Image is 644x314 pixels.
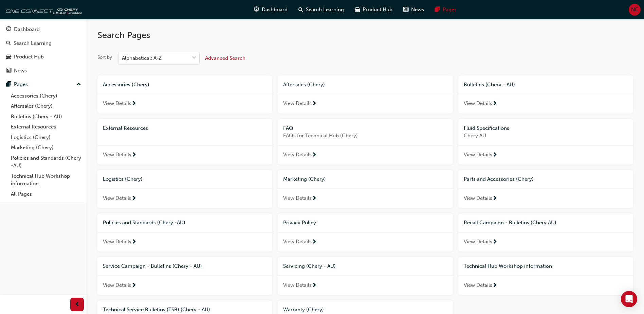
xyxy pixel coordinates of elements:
a: Marketing (Chery) [8,142,84,153]
span: View Details [103,151,131,159]
span: search-icon [6,40,11,47]
span: next-icon [492,101,497,107]
span: Technical Hub Workshop information [464,263,552,269]
span: prev-icon [75,300,80,309]
span: next-icon [492,283,497,289]
span: Servicing (Chery - AU) [283,263,336,269]
a: News [3,65,84,77]
span: Bulletins (Chery - AU) [464,82,515,88]
button: Pages [3,78,84,91]
div: Alphabetical: A-Z [122,54,162,62]
span: pages-icon [435,5,440,14]
span: Policies and Standards (Chery -AU) [103,220,185,226]
a: Product Hub [3,51,84,63]
div: Product Hub [14,53,44,61]
span: Technical Service Bulletins (TSB) (Chery - AU) [103,307,210,313]
span: Parts and Accessories (Chery) [464,176,534,182]
a: Aftersales (Chery)View Details [278,75,453,114]
div: Sort by [97,54,112,61]
span: View Details [464,151,492,159]
a: Parts and Accessories (Chery)View Details [458,170,633,208]
span: next-icon [131,239,136,245]
div: News [14,67,27,75]
a: Policies and Standards (Chery -AU) [8,153,84,171]
a: Fluid SpecificationsChery AUView Details [458,119,633,165]
span: car-icon [355,5,360,14]
span: next-icon [312,196,317,202]
span: next-icon [492,239,497,245]
span: Recall Campaign - Bulletins (Chery AU) [464,220,556,226]
a: Accessories (Chery) [8,91,84,101]
a: Marketing (Chery)View Details [278,170,453,208]
button: NC [629,4,641,16]
span: View Details [283,238,312,246]
span: NC [631,6,639,14]
span: pages-icon [6,82,11,88]
span: Fluid Specifications [464,125,509,131]
span: View Details [103,100,131,107]
span: View Details [283,100,312,107]
span: Advanced Search [205,55,245,61]
a: Policies and Standards (Chery -AU)View Details [97,213,272,251]
span: Service Campaign - Bulletins (Chery - AU) [103,263,202,269]
span: View Details [464,238,492,246]
div: Search Learning [14,39,52,47]
span: next-icon [312,283,317,289]
span: news-icon [6,68,11,74]
span: next-icon [131,152,136,158]
span: down-icon [192,54,197,63]
span: Product Hub [363,6,392,14]
span: next-icon [131,101,136,107]
div: Open Intercom Messenger [621,291,637,307]
span: next-icon [312,152,317,158]
a: Privacy PolicyView Details [278,213,453,251]
span: Marketing (Chery) [283,176,326,182]
span: FAQ [283,125,293,131]
span: next-icon [312,239,317,245]
a: FAQFAQs for Technical Hub (Chery)View Details [278,119,453,165]
span: View Details [464,281,492,289]
a: pages-iconPages [429,3,462,17]
span: car-icon [6,54,11,60]
div: Dashboard [14,25,40,33]
a: car-iconProduct Hub [349,3,398,17]
span: View Details [103,194,131,202]
a: Logistics (Chery) [8,132,84,143]
span: Accessories (Chery) [103,82,149,88]
a: Bulletins (Chery - AU) [8,111,84,122]
button: Advanced Search [205,52,245,65]
span: Dashboard [262,6,288,14]
a: External ResourcesView Details [97,119,272,165]
span: View Details [103,281,131,289]
div: Pages [14,81,28,88]
span: next-icon [312,101,317,107]
span: guage-icon [6,27,11,33]
span: next-icon [492,196,497,202]
a: Technical Hub Workshop informationView Details [458,257,633,295]
span: up-icon [76,80,81,89]
a: Bulletins (Chery - AU)View Details [458,75,633,114]
span: next-icon [492,152,497,158]
a: Service Campaign - Bulletins (Chery - AU)View Details [97,257,272,295]
a: Technical Hub Workshop information [8,171,84,189]
span: Search Learning [306,6,344,14]
span: guage-icon [254,5,259,14]
a: Recall Campaign - Bulletins (Chery AU)View Details [458,213,633,251]
span: FAQs for Technical Hub (Chery) [283,132,447,140]
a: External Resources [8,122,84,132]
span: External Resources [103,125,148,131]
a: All Pages [8,189,84,199]
span: search-icon [298,5,303,14]
img: oneconnect [3,3,81,16]
span: View Details [283,281,312,289]
span: Pages [443,6,457,14]
a: Accessories (Chery)View Details [97,75,272,114]
span: Chery AU [464,132,628,140]
span: Logistics (Chery) [103,176,143,182]
h2: Search Pages [97,30,633,41]
span: View Details [464,194,492,202]
a: Logistics (Chery)View Details [97,170,272,208]
a: guage-iconDashboard [249,3,293,17]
